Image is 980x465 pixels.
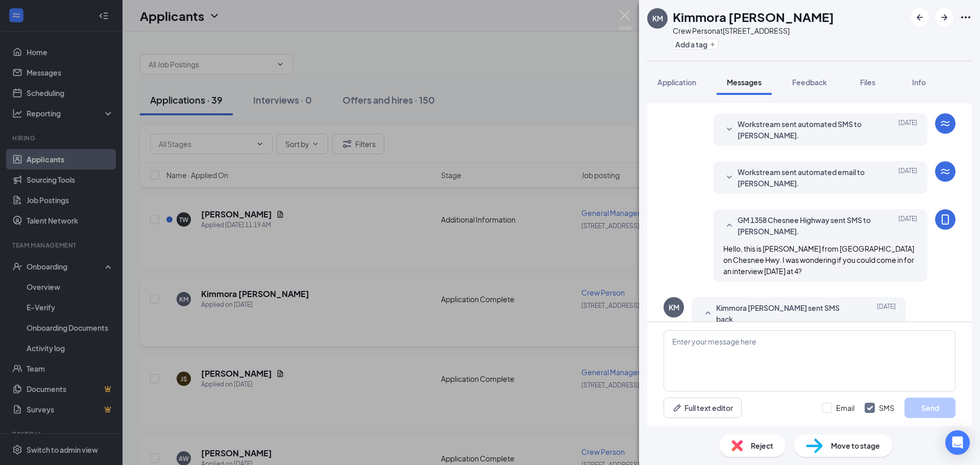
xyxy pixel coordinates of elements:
span: [DATE] [877,302,896,325]
svg: MobileSms [939,213,951,226]
span: [DATE] [898,166,917,189]
span: Move to stage [831,440,880,451]
svg: ArrowRight [938,11,950,23]
div: Crew Person at [STREET_ADDRESS] [673,26,834,36]
h1: Kimmora [PERSON_NAME] [673,8,834,26]
svg: Ellipses [960,11,972,23]
span: [DATE] [898,214,917,237]
svg: SmallChevronUp [702,307,714,320]
svg: Pen [672,403,682,413]
div: Open Intercom Messenger [945,430,970,455]
span: Application [657,78,696,87]
button: ArrowLeftNew [911,8,929,27]
button: PlusAdd a tag [673,39,718,50]
button: Send [904,398,955,418]
div: KM [669,302,679,312]
span: Hello, this is [PERSON_NAME] from [GEOGRAPHIC_DATA] on Chesnee Hwy. I was wondering if you could ... [723,244,914,276]
button: Full text editorPen [664,398,742,418]
span: Messages [727,78,762,87]
span: GM 1358 Chesnee Highway sent SMS to [PERSON_NAME]. [738,214,871,237]
span: Files [860,78,875,87]
span: Feedback [792,78,827,87]
svg: WorkstreamLogo [939,117,951,130]
span: [DATE] [898,118,917,141]
span: Info [912,78,926,87]
button: ArrowRight [935,8,953,27]
div: KM [652,13,663,23]
svg: SmallChevronDown [723,172,736,184]
svg: WorkstreamLogo [939,165,951,178]
span: Reject [751,440,773,451]
span: Workstream sent automated SMS to [PERSON_NAME]. [738,118,871,141]
svg: Plus [709,41,716,47]
svg: ArrowLeftNew [914,11,926,23]
svg: SmallChevronUp [723,219,736,232]
span: Workstream sent automated email to [PERSON_NAME]. [738,166,871,189]
span: Kimmora [PERSON_NAME] sent SMS back. [716,302,850,325]
svg: SmallChevronDown [723,124,736,136]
